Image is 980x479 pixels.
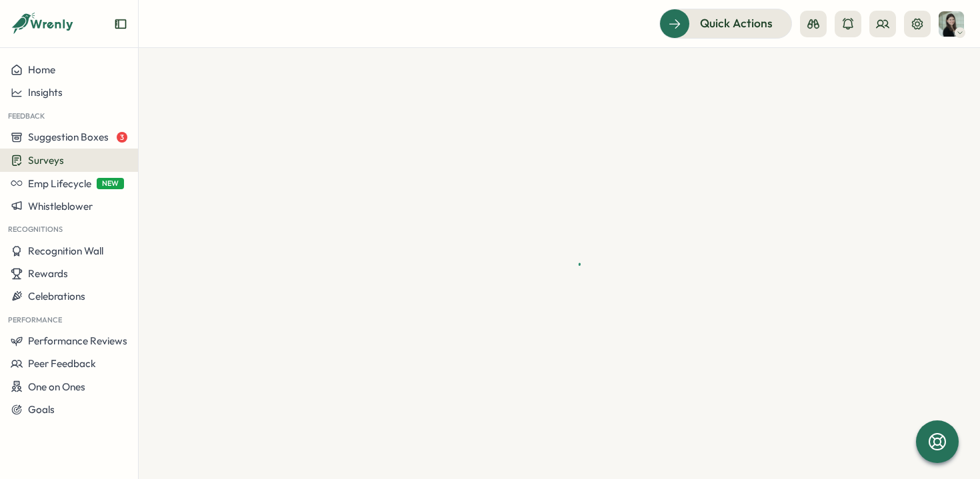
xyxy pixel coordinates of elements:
[117,132,127,143] span: 3
[700,15,773,32] span: Quick Actions
[28,267,68,280] span: Rewards
[28,154,64,167] span: Surveys
[28,244,103,257] span: Recognition Wall
[28,177,91,190] span: Emp Lifecycle
[28,200,93,213] span: Whistleblower
[28,380,85,393] span: One on Ones
[28,131,109,143] span: Suggestion Boxes
[659,9,792,38] button: Quick Actions
[114,17,127,31] button: Expand sidebar
[28,290,85,302] span: Celebrations
[28,357,96,370] span: Peer Feedback
[28,403,55,416] span: Goals
[939,11,964,37] img: Adela Stepanovska
[97,178,124,189] span: NEW
[28,63,55,76] span: Home
[28,334,127,347] span: Performance Reviews
[28,86,63,99] span: Insights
